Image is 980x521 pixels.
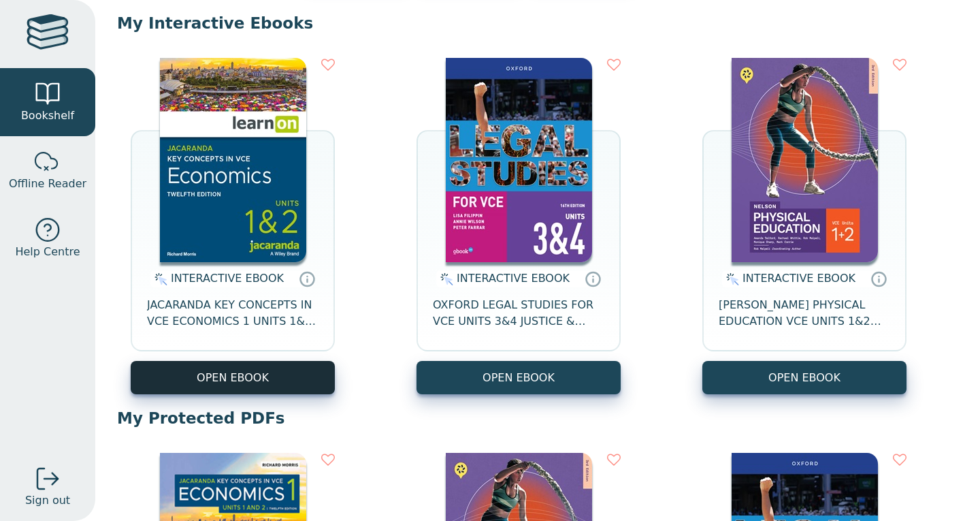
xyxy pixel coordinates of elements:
span: INTERACTIVE EBOOK [742,272,855,285]
img: interactive.svg [150,271,167,287]
p: My Protected PDFs [117,408,958,428]
span: Bookshelf [21,108,74,124]
a: Interactive eBooks are accessed online via the publisher’s portal. They contain interactive resou... [585,270,601,287]
span: Sign out [25,492,70,509]
img: 5750e2bf-a817-41f6-b444-e38c2b6405e8.jpg [160,58,306,262]
p: My Interactive Ebooks [117,13,958,33]
span: INTERACTIVE EBOOK [457,272,570,285]
button: OPEN EBOOK [416,361,621,394]
span: [PERSON_NAME] PHYSICAL EDUCATION VCE UNITS 1&2 MINDTAP 3E [719,297,890,330]
a: Interactive eBooks are accessed online via the publisher’s portal. They contain interactive resou... [870,270,887,287]
button: OPEN EBOOK [131,361,335,394]
button: OPEN EBOOK [702,361,906,394]
span: JACARANDA KEY CONCEPTS IN VCE ECONOMICS 1 UNITS 1&2 12E EBOOK [147,297,318,330]
img: be5b08ab-eb35-4519-9ec8-cbf0bb09014d.jpg [446,58,592,262]
span: INTERACTIVE EBOOK [171,272,284,285]
span: Help Centre [15,244,80,260]
span: Offline Reader [9,176,86,192]
img: interactive.svg [436,271,453,287]
span: OXFORD LEGAL STUDIES FOR VCE UNITS 3&4 JUSTICE & OUTCOMES STUDENT OBOOK + ASSESS 16E [433,297,604,330]
img: c896ff06-7200-444a-bb61-465266640f60.jpg [732,58,878,262]
img: interactive.svg [722,271,739,287]
a: Interactive eBooks are accessed online via the publisher’s portal. They contain interactive resou... [299,270,315,287]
